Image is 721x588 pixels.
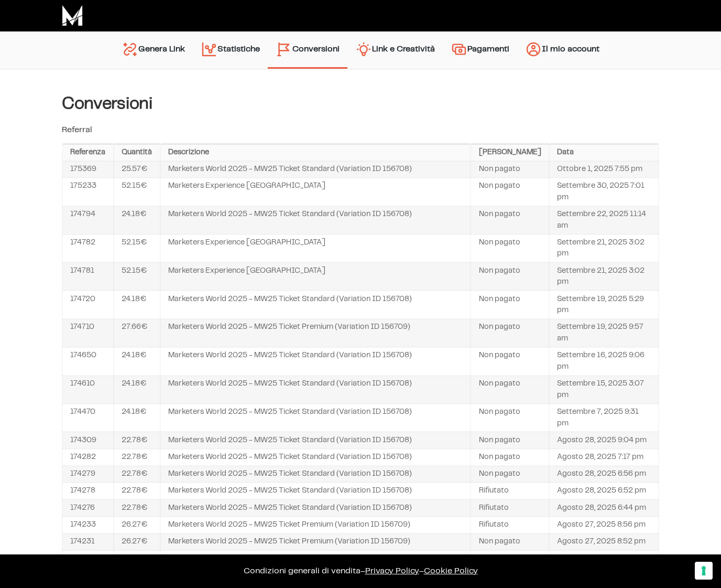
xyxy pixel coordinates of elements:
[62,466,114,483] td: 174279
[114,499,160,516] td: 22.78€
[160,262,471,291] td: Marketers Experience [GEOGRAPHIC_DATA]
[451,41,467,58] img: payments.svg
[471,499,549,516] td: Rifiutato
[62,144,114,161] th: Referenza
[62,517,114,533] td: 174233
[160,466,471,483] td: Marketers World 2025 - MW25 Ticket Standard (Variation ID 156708)
[549,533,659,550] td: Agosto 27, 2025 8:52 pm
[62,291,114,319] td: 174720
[471,533,549,550] td: Non pagato
[471,144,549,161] th: [PERSON_NAME]
[549,347,659,376] td: Settembre 16, 2025 9:06 pm
[160,533,471,550] td: Marketers World 2025 - MW25 Ticket Premium (Variation ID 156709)
[160,144,471,161] th: Descrizione
[244,567,360,575] a: Condizioni generali di vendita
[193,37,268,63] a: Statistiche
[160,291,471,319] td: Marketers World 2025 - MW25 Ticket Standard (Variation ID 156708)
[62,161,114,178] td: 175369
[8,547,40,579] iframe: Customerly Messenger Launcher
[160,449,471,466] td: Marketers World 2025 - MW25 Ticket Standard (Variation ID 156708)
[160,376,471,404] td: Marketers World 2025 - MW25 Ticket Standard (Variation ID 156708)
[471,550,549,567] td: Non pagato
[160,234,471,263] td: Marketers Experience [GEOGRAPHIC_DATA]
[114,31,607,69] nav: Menu principale
[525,41,542,58] img: account.svg
[114,376,160,404] td: 24.18€
[471,262,549,291] td: Non pagato
[471,178,549,206] td: Non pagato
[62,206,114,234] td: 174794
[471,483,549,499] td: Rifiutato
[347,37,443,63] a: Link e Creatività
[471,347,549,376] td: Non pagato
[114,404,160,432] td: 24.18€
[160,517,471,533] td: Marketers World 2025 - MW25 Ticket Premium (Variation ID 156709)
[549,376,659,404] td: Settembre 15, 2025 3:07 pm
[160,206,471,234] td: Marketers World 2025 - MW25 Ticket Standard (Variation ID 156708)
[160,404,471,432] td: Marketers World 2025 - MW25 Ticket Standard (Variation ID 156708)
[114,517,160,533] td: 26.27€
[114,432,160,448] td: 22.78€
[114,206,160,234] td: 24.18€
[114,347,160,376] td: 24.18€
[62,483,114,499] td: 174278
[424,567,478,575] span: Cookie Policy
[114,319,160,347] td: 27.66€
[549,262,659,291] td: Settembre 21, 2025 3:02 pm
[10,565,711,578] p: – –
[62,533,114,550] td: 174231
[549,234,659,263] td: Settembre 21, 2025 3:02 pm
[114,234,160,263] td: 52.15€
[471,466,549,483] td: Non pagato
[160,483,471,499] td: Marketers World 2025 - MW25 Ticket Standard (Variation ID 156708)
[549,161,659,178] td: Ottobre 1, 2025 7:55 pm
[549,178,659,206] td: Settembre 30, 2025 7:01 pm
[160,161,471,178] td: Marketers World 2025 - MW25 Ticket Standard (Variation ID 156708)
[114,37,193,63] a: Genera Link
[114,466,160,483] td: 22.78€
[471,234,549,263] td: Non pagato
[549,449,659,466] td: Agosto 28, 2025 7:17 pm
[62,550,114,567] td: 174227
[62,124,659,136] p: Referral
[160,178,471,206] td: Marketers Experience [GEOGRAPHIC_DATA]
[471,376,549,404] td: Non pagato
[114,178,160,206] td: 52.15€
[276,41,292,58] img: conversion-2.svg
[62,262,114,291] td: 174781
[201,41,217,58] img: stats.svg
[62,499,114,516] td: 174276
[62,376,114,404] td: 174610
[114,483,160,499] td: 22.78€
[62,432,114,448] td: 174309
[62,347,114,376] td: 174650
[62,319,114,347] td: 174710
[517,37,607,63] a: Il mio account
[62,449,114,466] td: 174282
[114,533,160,550] td: 26.27€
[443,37,517,63] a: Pagamenti
[62,234,114,263] td: 174782
[62,178,114,206] td: 175233
[114,449,160,466] td: 22.78€
[114,291,160,319] td: 24.18€
[268,37,347,62] a: Conversioni
[549,550,659,567] td: Agosto 27, 2025 6:11 pm
[549,466,659,483] td: Agosto 28, 2025 6:56 pm
[471,404,549,432] td: Non pagato
[549,483,659,499] td: Agosto 28, 2025 6:52 pm
[62,404,114,432] td: 174470
[549,144,659,161] th: Data
[160,499,471,516] td: Marketers World 2025 - MW25 Ticket Standard (Variation ID 156708)
[471,319,549,347] td: Non pagato
[471,291,549,319] td: Non pagato
[471,206,549,234] td: Non pagato
[160,347,471,376] td: Marketers World 2025 - MW25 Ticket Standard (Variation ID 156708)
[160,550,471,567] td: Marketers World 2025 - MW25 Ticket Standard (Variation ID 156708)
[471,432,549,448] td: Non pagato
[471,517,549,533] td: Rifiutato
[160,432,471,448] td: Marketers World 2025 - MW25 Ticket Standard (Variation ID 156708)
[114,550,160,567] td: 22.78€
[549,404,659,432] td: Settembre 7, 2025 9:31 pm
[114,144,160,161] th: Quantità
